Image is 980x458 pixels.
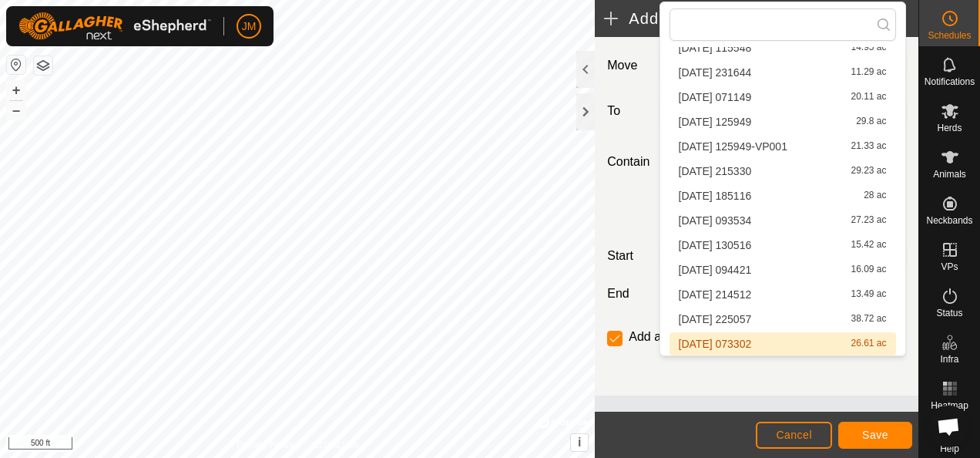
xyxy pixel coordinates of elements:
[679,42,752,53] span: [DATE] 115548
[7,101,25,120] button: –
[670,135,896,158] li: 2025-06-09 125949-VP001
[838,422,912,449] button: Save
[237,438,294,452] a: Privacy Policy
[851,141,886,152] span: 21.33 ac
[679,215,752,226] span: [DATE] 093534
[670,308,896,331] li: 2025-06-30 225057
[940,444,959,453] span: Help
[679,166,752,177] span: [DATE] 215330
[679,67,752,78] span: [DATE] 231644
[679,289,752,300] span: [DATE] 214512
[670,209,896,232] li: 2025-06-16 093534
[941,262,958,271] span: VPs
[670,332,896,355] li: 2025-07-05 073302
[679,141,787,152] span: [DATE] 125949-VP001
[851,92,886,103] span: 20.11 ac
[601,49,653,83] label: Move
[851,314,886,325] span: 38.72 ac
[242,19,257,35] span: JM
[864,190,886,201] span: 28 ac
[926,216,972,225] span: Neckbands
[851,166,886,177] span: 29.23 ac
[933,170,966,179] span: Animals
[670,36,896,59] li: 2025-01-28 115548
[670,160,896,183] li: 2025-06-09 215330
[851,67,886,78] span: 11.29 ac
[601,285,653,303] label: End
[679,116,752,127] span: [DATE] 125949
[679,92,752,103] span: [DATE] 071149
[756,422,832,449] button: Cancel
[679,190,752,201] span: [DATE] 185116
[7,81,25,99] button: +
[851,42,886,53] span: 14.95 ac
[679,338,752,349] span: [DATE] 073302
[578,436,581,449] span: i
[34,56,52,75] button: Map Layers
[601,247,653,265] label: Start
[670,86,896,109] li: 2025-06-09 071149
[936,308,962,318] span: Status
[862,429,888,441] span: Save
[670,61,896,84] li: 2025-06-04 231644
[601,95,653,127] label: To
[851,338,886,349] span: 26.61 ac
[679,314,752,325] span: [DATE] 225057
[940,355,958,364] span: Infra
[928,406,969,447] div: Open chat
[851,240,886,251] span: 15.42 ac
[679,240,752,251] span: [DATE] 130516
[601,153,653,171] label: Contain
[851,215,886,226] span: 27.23 ac
[670,234,896,257] li: 2025-06-16 130516
[313,438,358,452] a: Contact Us
[604,9,841,28] h2: Add Move
[670,258,896,281] li: 2025-06-24 094421
[679,264,752,275] span: [DATE] 094421
[851,289,886,300] span: 13.49 ac
[670,283,896,306] li: 2025-06-28 214512
[856,116,886,127] span: 29.8 ac
[571,434,588,451] button: i
[629,331,789,343] label: Add another scheduled move
[776,429,812,441] span: Cancel
[925,77,975,86] span: Notifications
[928,31,971,40] span: Schedules
[931,401,968,410] span: Heatmap
[7,56,25,74] button: Reset Map
[851,264,886,275] span: 16.09 ac
[670,184,896,207] li: 2025-06-10 185116
[18,12,211,40] img: Gallagher Logo
[937,123,962,133] span: Herds
[670,110,896,133] li: 2025-06-09 125949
